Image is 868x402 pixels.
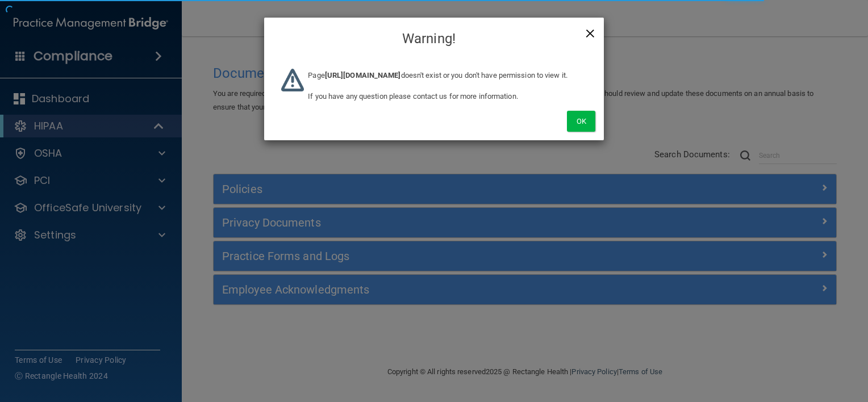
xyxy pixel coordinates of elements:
[308,90,587,103] p: If you have any question please contact us for more information.
[585,20,595,43] span: ×
[273,26,595,51] h4: Warning!
[308,69,587,82] p: Page doesn't exist or you don't have permission to view it.
[281,69,304,91] img: warning-logo.669c17dd.png
[325,71,401,79] b: [URL][DOMAIN_NAME]
[567,111,595,132] button: Ok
